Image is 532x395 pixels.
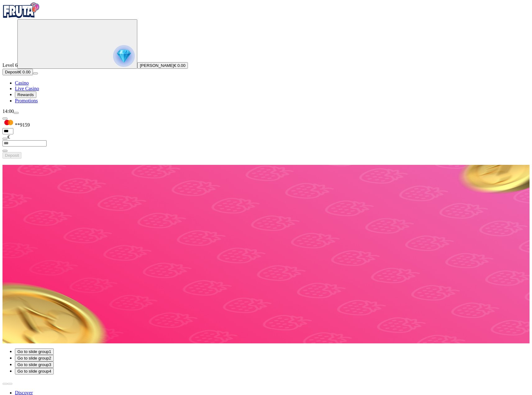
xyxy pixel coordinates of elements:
[2,2,530,104] nav: Primary
[17,19,137,69] button: reward progress
[15,368,54,374] button: Go to slide group4
[15,361,54,368] button: Go to slide group3
[17,92,34,97] span: Rewards
[33,72,38,74] button: menu
[19,70,30,74] span: € 0.00
[17,356,51,360] span: Go to slide group 2
[15,91,36,98] button: Rewards
[174,63,185,68] span: € 0.00
[137,62,188,69] button: [PERSON_NAME]€ 0.00
[17,362,51,367] span: Go to slide group 3
[2,80,530,104] nav: Main menu
[5,70,19,74] span: Deposit
[2,152,21,159] button: Deposit
[15,98,38,103] a: Promotions
[113,45,135,67] img: reward progress
[17,369,51,374] span: Go to slide group 4
[2,109,14,114] span: 14:00
[2,118,7,119] button: Hide quick deposit form
[140,63,174,68] span: [PERSON_NAME]
[5,153,19,158] span: Deposit
[2,120,15,127] img: MasterCard
[2,63,17,68] span: Level 6
[17,349,51,354] span: Go to slide group 1
[2,69,33,75] button: Depositplus icon€ 0.00
[2,14,40,19] a: Fruta
[15,348,54,355] button: Go to slide group1
[7,134,10,140] span: €
[14,112,19,114] button: menu
[7,383,12,385] button: next slide
[2,138,7,140] button: eye icon
[2,383,7,385] button: prev slide
[2,150,7,152] button: eye icon
[15,86,39,91] a: Live Casino
[15,355,54,361] button: Go to slide group2
[15,80,29,86] a: Casino
[2,2,40,18] img: Fruta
